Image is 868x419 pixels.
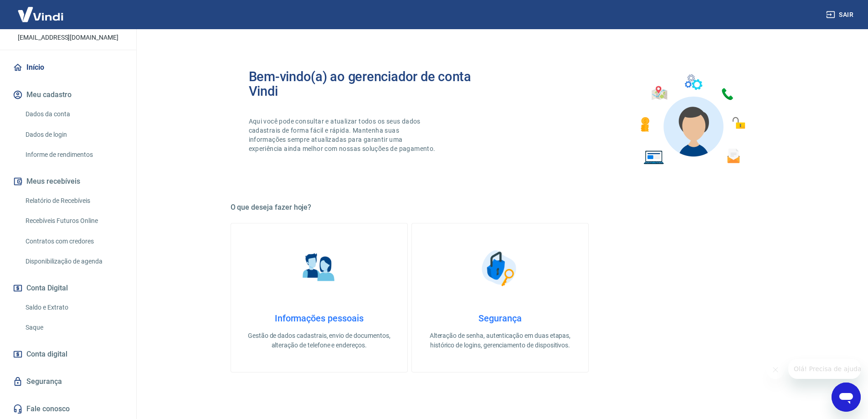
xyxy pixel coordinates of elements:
p: Gestão de dados cadastrais, envio de documentos, alteração de telefone e endereços. [246,331,393,350]
img: Informações pessoais [296,245,342,291]
a: Saldo e Extrato [22,298,125,317]
iframe: Botão para abrir a janela de mensagens [832,383,861,412]
a: Dados de login [22,125,125,144]
h4: Segurança [426,313,574,324]
span: Conta digital [26,348,67,361]
p: [EMAIL_ADDRESS][DOMAIN_NAME] [18,33,118,42]
a: Informações pessoaisInformações pessoaisGestão de dados cadastrais, envio de documentos, alteraçã... [231,223,408,372]
a: Relatório de Recebíveis [22,191,125,210]
h5: O que deseja fazer hoje? [231,203,770,212]
h4: Informações pessoais [246,313,393,324]
button: Sair [824,6,857,23]
button: Meu cadastro [11,85,125,105]
a: Conta digital [11,344,125,364]
button: Meus recebíveis [11,171,125,191]
span: Olá! Precisa de ajuda? [5,6,77,14]
a: Recebíveis Futuros Online [22,212,125,230]
a: Contratos com credores [22,232,125,251]
iframe: Mensagem da empresa [788,359,861,379]
a: Segurança [11,372,125,392]
p: Aqui você pode consultar e atualizar todos os seus dados cadastrais de forma fácil e rápida. Mant... [249,117,437,153]
a: Informe de rendimentos [22,145,125,164]
p: TULIO DE [PERSON_NAME] [10,20,126,29]
a: SegurançaSegurançaAlteração de senha, autenticação em duas etapas, histórico de logins, gerenciam... [411,223,589,372]
a: Saque [22,318,125,337]
a: Fale conosco [11,399,125,419]
img: Vindi [11,0,70,28]
a: Dados da conta [22,105,125,124]
img: Imagem de um avatar masculino com diversos icones exemplificando as funcionalidades do gerenciado... [632,69,752,170]
p: Alteração de senha, autenticação em duas etapas, histórico de logins, gerenciamento de dispositivos. [426,331,574,350]
button: Conta Digital [11,278,125,298]
iframe: Fechar mensagem [766,361,785,379]
a: Início [11,57,125,78]
h2: Bem-vindo(a) ao gerenciador de conta Vindi [249,69,500,98]
a: Disponibilização de agenda [22,252,125,271]
img: Segurança [477,245,523,291]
